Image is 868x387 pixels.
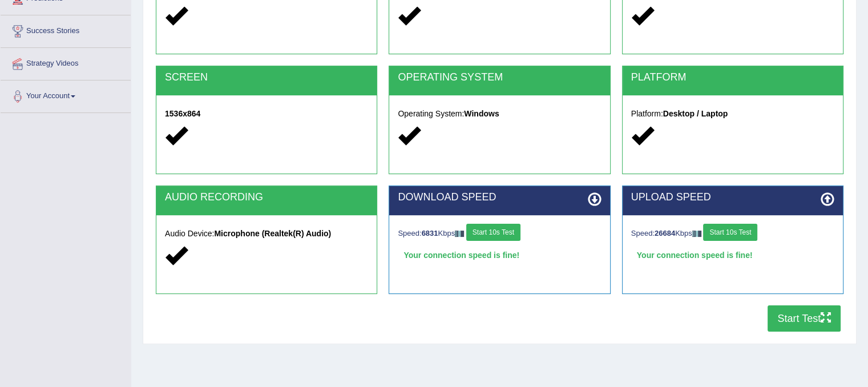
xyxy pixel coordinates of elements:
div: Your connection speed is fine! [631,247,834,264]
button: Start 10s Test [703,224,757,241]
h2: UPLOAD SPEED [631,192,834,203]
h2: OPERATING SYSTEM [398,72,601,83]
h2: SCREEN [165,72,368,83]
div: Speed: Kbps [631,224,834,244]
h2: DOWNLOAD SPEED [398,192,601,203]
img: ajax-loader-fb-connection.gif [692,231,701,237]
img: ajax-loader-fb-connection.gif [455,231,464,237]
strong: Windows [464,109,499,118]
strong: Microphone (Realtek(R) Audio) [214,229,331,238]
h2: AUDIO RECORDING [165,192,368,203]
strong: Desktop / Laptop [663,109,728,118]
strong: 26684 [655,229,675,237]
a: Strategy Videos [1,48,131,76]
strong: 6831 [422,229,438,237]
strong: 1536x864 [165,109,200,118]
h5: Audio Device: [165,229,368,238]
h2: PLATFORM [631,72,834,83]
h5: Operating System: [398,110,601,118]
div: Your connection speed is fine! [398,247,601,264]
button: Start Test [768,305,841,332]
h5: Platform: [631,110,834,118]
div: Speed: Kbps [398,224,601,244]
button: Start 10s Test [466,224,520,241]
a: Your Account [1,80,131,109]
a: Success Stories [1,15,131,44]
